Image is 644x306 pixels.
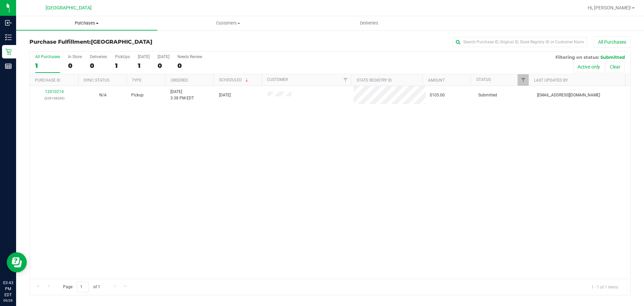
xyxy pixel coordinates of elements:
[600,54,625,60] span: Submitted
[5,63,12,70] inline-svg: Reports
[16,20,157,26] span: Purchases
[30,39,230,45] h3: Purchase Fulfillment:
[219,78,250,82] a: Scheduled
[171,78,188,83] a: Ordered
[35,62,60,70] div: 1
[573,61,604,73] button: Active only
[555,54,599,60] span: Filtering on status:
[177,54,202,59] div: Needs Review
[594,36,631,48] button: All Purchases
[267,77,288,82] a: Customer
[3,298,13,303] p: 09/26
[84,78,109,83] a: Sync Status
[586,282,624,292] span: 1 - 1 of 1 items
[7,252,27,272] iframe: Resource center
[91,39,152,45] span: [GEOGRAPHIC_DATA]
[340,74,351,86] a: Filter
[453,37,587,47] input: Search Purchase ID, Original ID, State Registry ID or Customer Name...
[57,282,106,292] span: Page of 1
[34,95,74,101] p: (328108266)
[588,5,631,10] span: Hi, [PERSON_NAME]!
[605,61,625,73] button: Clear
[430,92,445,98] span: $105.00
[46,5,92,11] span: [GEOGRAPHIC_DATA]
[177,62,202,70] div: 0
[158,20,298,26] span: Customers
[219,92,231,98] span: [DATE]
[138,62,150,70] div: 1
[68,54,82,59] div: In Store
[476,77,491,82] a: Status
[357,78,392,83] a: State Registry ID
[35,54,60,59] div: All Purchases
[428,78,445,83] a: Amount
[518,74,529,86] a: Filter
[45,89,64,94] a: 12010214
[157,16,299,30] a: Customers
[5,48,12,55] inline-svg: Retail
[351,20,387,26] span: Deliveries
[132,78,142,83] a: Type
[77,282,89,292] input: 1
[534,78,568,83] a: Last Updated By
[3,280,13,298] p: 03:43 PM EDT
[170,89,194,101] span: [DATE] 3:38 PM EDT
[99,93,107,97] span: Not Applicable
[115,54,130,59] div: PickUps
[99,92,107,98] button: N/A
[299,16,440,30] a: Deliveries
[478,92,497,98] span: Submitted
[35,78,60,83] a: Purchase ID
[131,92,144,98] span: Pickup
[5,19,12,26] inline-svg: Inbound
[158,54,169,59] div: [DATE]
[68,62,82,70] div: 0
[115,62,130,70] div: 1
[158,62,169,70] div: 0
[90,62,107,70] div: 0
[138,54,150,59] div: [DATE]
[90,54,107,59] div: Deliveries
[16,16,157,30] a: Purchases
[5,34,12,41] inline-svg: Inventory
[537,92,600,98] span: [EMAIL_ADDRESS][DOMAIN_NAME]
